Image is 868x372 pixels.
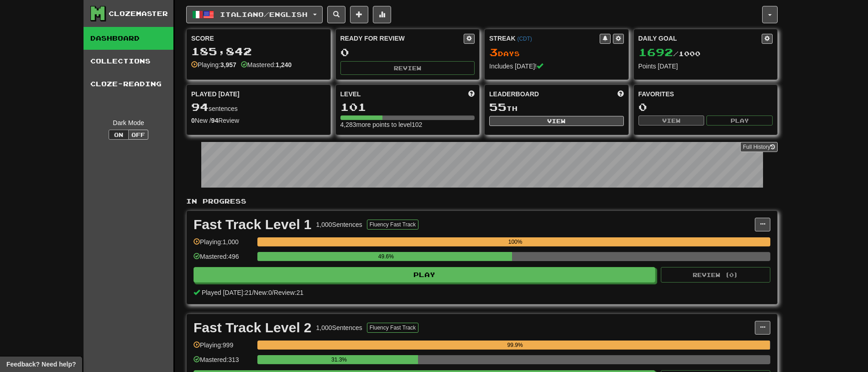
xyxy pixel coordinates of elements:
div: 0 [340,47,475,58]
span: Italiano / English [220,10,308,18]
div: Includes [DATE]! [489,62,624,71]
a: Collections [84,50,173,73]
button: Off [128,130,148,140]
div: Streak [489,34,600,43]
span: 55 [489,100,507,113]
div: 1,000 Sentences [316,220,362,229]
span: Score more points to level up [468,89,475,99]
strong: 1,240 [276,61,292,68]
div: Clozemaster [109,9,168,18]
span: 1692 [638,46,673,58]
div: New / Review [191,116,326,125]
div: Mastered: 313 [193,355,253,370]
span: Played [DATE] [191,89,240,99]
span: New: 0 [254,289,272,296]
div: 1,000 Sentences [316,323,362,332]
div: 99.9% [260,341,770,350]
p: In Progress [186,197,778,206]
div: 0 [638,101,773,113]
div: Day s [489,47,624,58]
button: Play [706,115,773,126]
button: On [109,130,129,140]
strong: 94 [211,117,219,124]
div: Mastered: 496 [193,252,253,267]
div: th [489,101,624,113]
span: / [252,289,254,296]
span: 94 [191,100,209,113]
strong: 3,957 [220,61,236,68]
div: Points [DATE] [638,62,773,71]
a: (CDT) [517,36,532,42]
div: Playing: [191,60,236,69]
span: 3 [489,46,498,58]
div: 31.3% [260,355,418,364]
span: Review: 21 [274,289,303,296]
div: Fast Track Level 1 [193,218,312,231]
button: Review (0) [661,267,770,283]
div: 185,842 [191,46,326,57]
button: Play [193,267,655,283]
div: Playing: 999 [193,341,253,356]
div: Playing: 1,000 [193,237,253,252]
button: Review [340,61,475,75]
span: / [272,289,274,296]
span: / 1000 [638,50,701,58]
div: sentences [191,101,326,113]
button: View [489,116,624,126]
a: Cloze-Reading [84,73,173,95]
div: 49.6% [260,252,512,261]
div: Mastered: [241,60,292,69]
button: More stats [373,6,391,23]
button: Fluency Fast Track [367,323,418,333]
div: 101 [340,101,475,113]
span: Open feedback widget [6,360,76,369]
button: Search sentences [327,6,345,23]
strong: 0 [191,117,195,124]
div: Score [191,34,326,43]
span: Level [340,89,361,99]
div: Dark Mode [90,118,167,127]
div: Favorites [638,89,773,99]
div: Daily Goal [638,34,762,44]
button: Fluency Fast Track [367,220,418,230]
button: Add sentence to collection [350,6,368,23]
div: Ready for Review [340,34,464,43]
div: Fast Track Level 2 [193,321,312,335]
a: Full History [740,142,778,152]
button: Italiano/English [186,6,323,23]
div: 100% [260,237,770,246]
div: 4,283 more points to level 102 [340,120,475,129]
span: Leaderboard [489,89,539,99]
span: Played [DATE]: 21 [202,289,252,296]
a: Dashboard [84,27,173,50]
button: View [638,115,705,126]
span: This week in points, UTC [617,89,624,99]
